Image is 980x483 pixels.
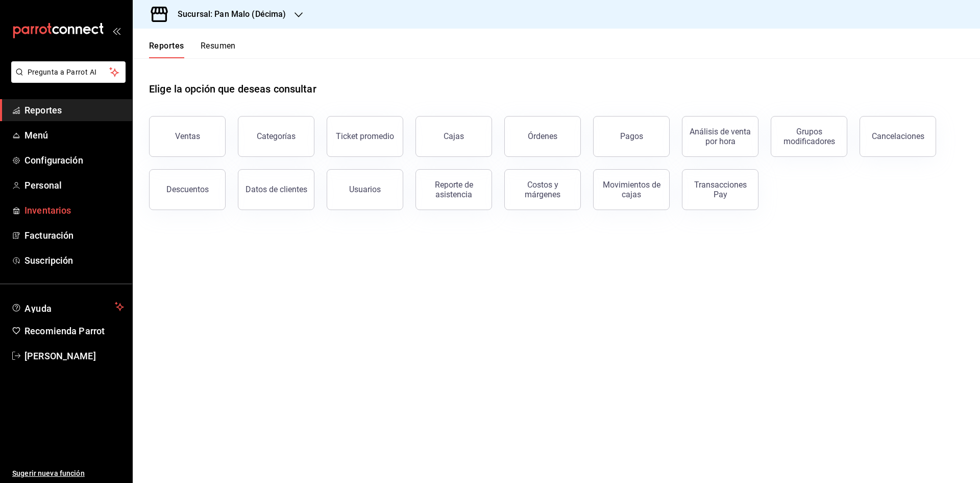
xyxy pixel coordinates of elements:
span: Recomienda Parrot [24,324,124,338]
span: Menú [24,128,124,142]
span: Suscripción [24,254,124,267]
button: Costos y márgenes [504,169,581,210]
div: Movimientos de cajas [600,180,663,199]
span: Reportes [24,103,124,117]
button: Resumen [201,41,236,58]
button: Cancelaciones [860,116,936,157]
button: Ticket promedio [327,116,403,157]
div: Usuarios [349,185,381,194]
button: open_drawer_menu [112,27,120,35]
div: Órdenes [528,131,557,141]
button: Descuentos [149,169,226,210]
button: Usuarios [327,169,403,210]
button: Transacciones Pay [682,169,758,210]
span: Facturación [24,228,124,242]
div: Datos de clientes [246,185,307,194]
button: Datos de clientes [238,169,314,210]
button: Reportes [149,41,184,58]
div: Reporte de asistencia [422,180,485,199]
button: Pagos [593,116,670,157]
span: Personal [24,178,124,192]
button: Movimientos de cajas [593,169,670,210]
div: Grupos modificadores [777,127,841,146]
button: Análisis de venta por hora [682,116,758,157]
button: Categorías [238,116,314,157]
a: Pregunta a Parrot AI [7,74,126,85]
div: Ticket promedio [336,131,394,141]
span: Configuración [24,153,124,167]
button: Reporte de asistencia [415,169,492,210]
div: Análisis de venta por hora [689,127,752,146]
h3: Sucursal: Pan Malo (Décima) [169,8,286,20]
div: Categorías [257,131,296,141]
div: Cancelaciones [872,131,924,141]
div: Pagos [620,131,643,141]
span: Sugerir nueva función [12,468,124,479]
div: navigation tabs [149,41,236,58]
div: Cajas [444,130,464,143]
h1: Elige la opción que deseas consultar [149,81,316,97]
span: Ayuda [24,301,111,313]
a: Cajas [415,116,492,157]
button: Ventas [149,116,226,157]
span: Pregunta a Parrot AI [28,67,110,78]
button: Grupos modificadores [771,116,847,157]
span: [PERSON_NAME] [24,349,124,363]
span: Inventarios [24,203,124,217]
button: Órdenes [504,116,581,157]
div: Transacciones Pay [689,180,752,199]
div: Costos y márgenes [511,180,574,199]
button: Pregunta a Parrot AI [11,61,126,83]
div: Descuentos [166,185,209,194]
div: Ventas [175,131,200,141]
